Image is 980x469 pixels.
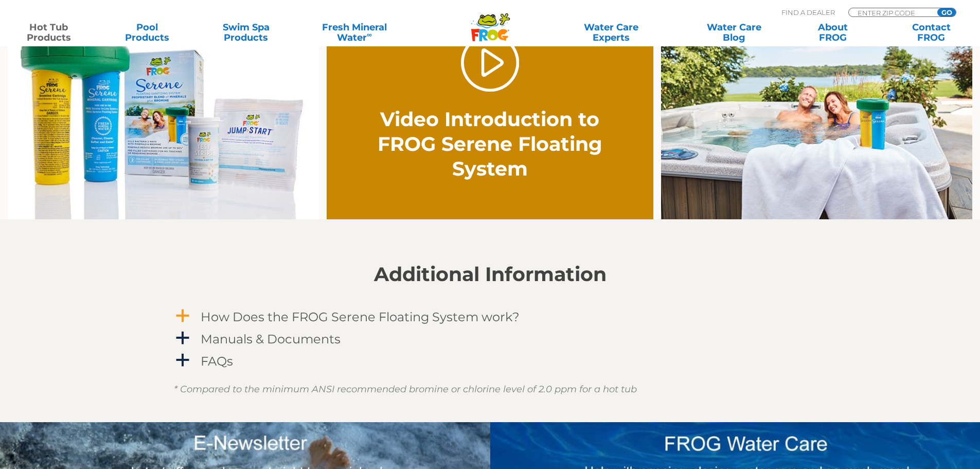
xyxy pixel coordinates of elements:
span: a [175,331,190,346]
a: AboutFROG [794,22,871,43]
sup: ∞ [367,30,372,39]
a: a How Does the FROG Serene Floating System work? [174,307,807,326]
a: Hot TubProducts [10,22,87,43]
span: a [175,353,190,368]
input: GO [937,8,956,16]
a: a Manuals & Documents [174,329,807,349]
a: Water CareExperts [549,22,673,43]
a: Fresh MineralWater∞ [306,22,402,43]
a: PoolProducts [109,22,186,43]
a: Water CareBlog [696,22,772,43]
a: a FAQs [174,352,807,371]
a: Play Video [461,33,519,92]
h2: Additional Information [174,263,807,286]
h2: Video Introduction to FROG Serene Floating System [376,107,604,181]
em: * Compared to the minimum ANSI recommended bromine or chlorine level of 2.0 ppm for a hot tub [174,384,637,395]
a: ContactFROG [893,22,970,43]
h4: FAQs [201,354,233,368]
input: Zip Code Form [857,8,926,17]
p: Find A Dealer [781,8,835,17]
span: a [175,308,190,324]
a: Swim SpaProducts [208,22,284,43]
h4: How Does the FROG Serene Floating System work? [201,310,520,324]
h4: Manuals & Documents [201,332,341,346]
